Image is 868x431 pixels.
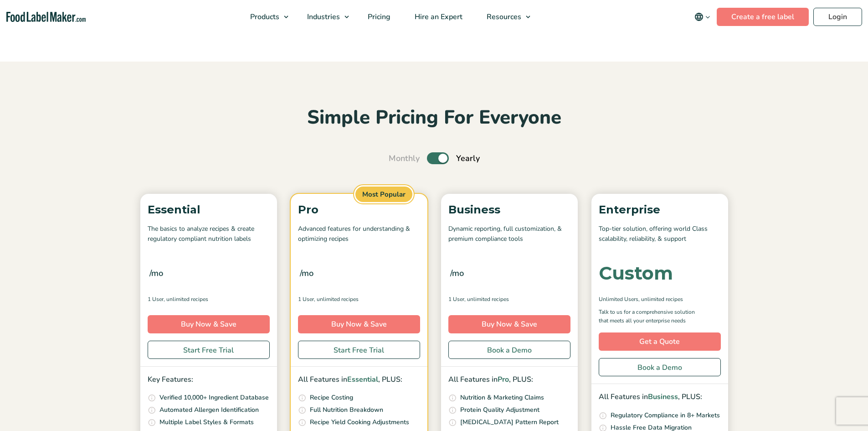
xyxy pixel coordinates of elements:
[717,8,809,26] a: Create a free label
[159,417,254,427] p: Multiple Label Styles & Formats
[599,358,721,376] a: Book a Demo
[347,374,378,384] span: Essential
[638,295,683,303] span: , Unlimited Recipes
[460,405,539,415] p: Protein Quality Adjustment
[298,341,420,359] a: Start Free Trial
[813,8,862,26] a: Login
[464,295,509,303] span: , Unlimited Recipes
[310,393,353,403] p: Recipe Costing
[611,410,720,421] p: Regulatory Compliance in 8+ Markets
[498,374,509,384] span: Pro
[648,392,678,402] span: Business
[304,12,341,22] span: Industries
[310,405,383,415] p: Full Nutrition Breakdown
[448,201,570,218] p: Business
[354,185,414,204] span: Most Popular
[148,201,270,218] p: Essential
[599,332,721,351] a: Get a Quote
[148,315,270,333] a: Buy Now & Save
[159,405,259,415] p: Automated Allergen Identification
[148,295,164,303] span: 1 User
[448,374,570,386] p: All Features in , PLUS:
[149,267,163,280] span: /mo
[298,224,420,244] p: Advanced features for understanding & optimizing recipes
[148,374,270,386] p: Key Features:
[599,295,638,303] span: Unlimited Users
[448,295,464,303] span: 1 User
[136,105,733,130] h2: Simple Pricing For Everyone
[298,374,420,386] p: All Features in , PLUS:
[450,267,464,280] span: /mo
[448,224,570,244] p: Dynamic reporting, full customization, & premium compliance tools
[148,224,270,244] p: The basics to analyze recipes & create regulatory compliant nutrition labels
[298,201,420,218] p: Pro
[448,315,570,333] a: Buy Now & Save
[365,12,391,22] span: Pricing
[456,152,480,165] span: Yearly
[148,341,270,359] a: Start Free Trial
[300,267,313,280] span: /mo
[460,393,544,403] p: Nutrition & Marketing Claims
[247,12,280,22] span: Products
[448,341,570,359] a: Book a Demo
[484,12,522,22] span: Resources
[412,12,463,22] span: Hire an Expert
[599,201,721,218] p: Enterprise
[389,152,420,165] span: Monthly
[314,295,359,303] span: , Unlimited Recipes
[427,152,449,164] label: Toggle
[599,308,704,325] p: Talk to us for a comprehensive solution that meets all your enterprise needs
[599,391,721,403] p: All Features in , PLUS:
[599,224,721,244] p: Top-tier solution, offering world Class scalability, reliability, & support
[159,393,269,403] p: Verified 10,000+ Ingredient Database
[298,295,314,303] span: 1 User
[599,264,673,282] div: Custom
[310,417,409,427] p: Recipe Yield Cooking Adjustments
[164,295,208,303] span: , Unlimited Recipes
[460,417,559,427] p: [MEDICAL_DATA] Pattern Report
[298,315,420,333] a: Buy Now & Save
